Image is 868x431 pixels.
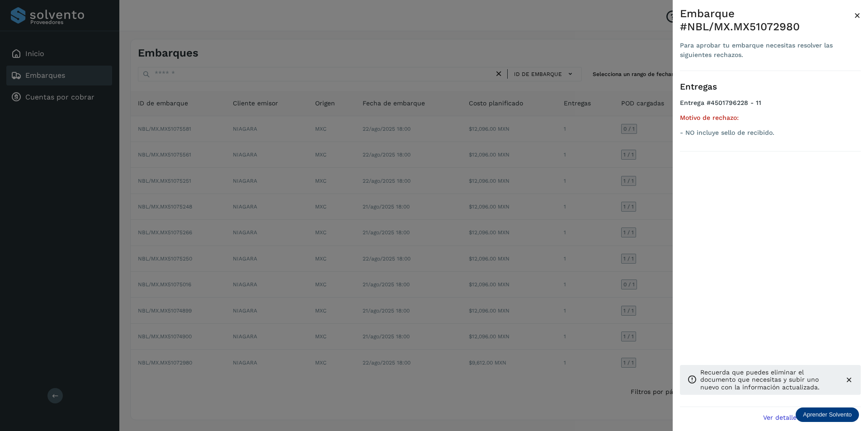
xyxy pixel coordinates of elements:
[680,7,854,33] div: Embarque #NBL/MX.MX51072980
[680,99,861,114] h4: Entrega #4501796228 - 11
[803,411,852,418] p: Aprender Solvento
[680,41,854,60] div: Para aprobar tu embarque necesitas resolver las siguientes rechazos.
[758,407,861,427] button: Ver detalle de embarque
[796,407,859,422] div: Aprender Solvento
[763,414,840,421] span: Ver detalle de embarque
[680,129,861,137] p: - NO incluye sello de recibido.
[854,7,861,24] button: Close
[700,369,837,391] p: Recuerda que puedes eliminar el documento que necesitas y subir uno nuevo con la información actu...
[680,114,861,122] h5: Motivo de rechazo:
[854,9,861,22] span: ×
[680,82,861,92] h3: Entregas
